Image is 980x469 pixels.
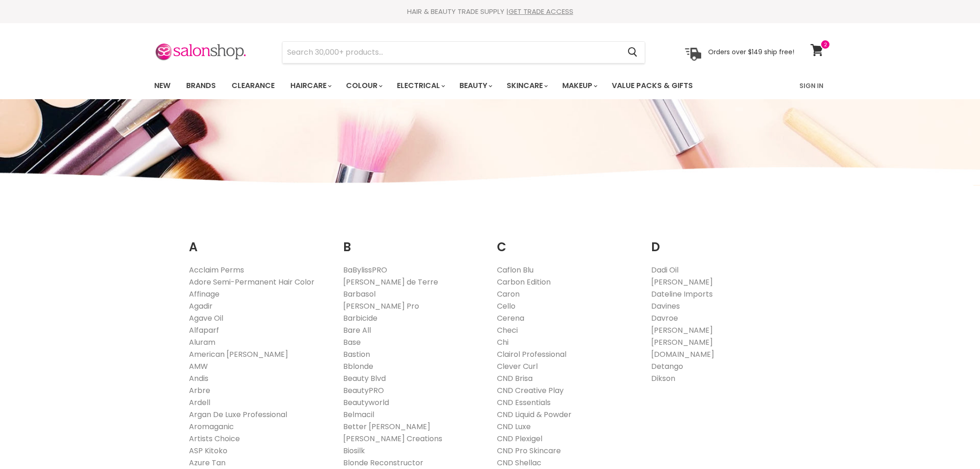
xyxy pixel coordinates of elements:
a: [PERSON_NAME] Pro [343,301,419,311]
a: [DOMAIN_NAME] [651,349,714,360]
a: Davines [651,301,680,311]
a: Acclaim Perms [189,265,244,275]
a: Barbasol [343,289,376,299]
form: Product [282,41,645,63]
h2: B [343,226,484,257]
a: [PERSON_NAME] Creations [343,433,442,444]
a: Better [PERSON_NAME] [343,421,430,432]
a: CND Shellac [497,457,541,468]
a: Bastion [343,349,370,360]
a: Brands [179,76,223,95]
a: Biosilk [343,445,365,456]
ul: Main menu [147,72,747,99]
button: Search [620,42,645,63]
iframe: Gorgias live chat messenger [934,425,971,460]
nav: Main [143,72,837,99]
a: Ardell [189,397,210,408]
a: Carbon Edition [497,277,551,287]
a: Detango [651,361,683,372]
a: Cello [497,301,515,311]
a: Skincare [500,76,553,95]
a: [PERSON_NAME] [651,277,713,287]
a: CND Pro Skincare [497,445,561,456]
a: CND Liquid & Powder [497,409,572,420]
a: Value Packs & Gifts [605,76,700,95]
a: Haircare [283,76,337,95]
a: Cerena [497,313,524,323]
h2: D [651,226,792,257]
a: Agave Oil [189,313,223,323]
a: CND Essentials [497,397,551,408]
a: Checi [497,325,518,336]
a: AMW [189,361,208,372]
a: Sign In [794,76,829,95]
a: Barbicide [343,313,377,323]
a: Beautyworld [343,397,389,408]
a: Aromaganic [189,421,234,432]
a: Azure Tan [189,457,226,468]
a: Argan De Luxe Professional [189,409,287,420]
a: BeautyPRO [343,385,384,396]
a: Affinage [189,289,220,299]
a: ASP Kitoko [189,445,227,456]
a: CND Plexigel [497,433,542,444]
input: Search [283,42,620,63]
a: Davroe [651,313,678,323]
h2: A [189,226,329,257]
a: Arbre [189,385,210,396]
a: Clairol Professional [497,349,566,360]
a: CND Creative Play [497,385,564,396]
a: BaBylissPRO [343,265,387,275]
a: GET TRADE ACCESS [509,6,573,16]
a: Base [343,337,361,348]
h2: C [497,226,637,257]
a: CND Brisa [497,373,533,384]
a: Chi [497,337,509,348]
a: [PERSON_NAME] [651,337,713,348]
a: [PERSON_NAME] de Terre [343,277,438,287]
a: Makeup [555,76,603,95]
a: Clever Curl [497,361,538,372]
a: Electrical [390,76,451,95]
a: Bare All [343,325,371,336]
a: Blonde Reconstructor [343,457,423,468]
a: CND Luxe [497,421,531,432]
a: Colour [339,76,388,95]
a: Bblonde [343,361,373,372]
a: Beauty [452,76,498,95]
p: Orders over $149 ship free! [708,48,794,56]
a: Alfaparf [189,325,219,336]
a: Artists Choice [189,433,240,444]
a: Belmacil [343,409,374,420]
a: Beauty Blvd [343,373,386,384]
a: Dikson [651,373,675,384]
a: [PERSON_NAME] [651,325,713,336]
div: HAIR & BEAUTY TRADE SUPPLY | [143,7,837,16]
a: Clearance [225,76,282,95]
a: Adore Semi-Permanent Hair Color [189,277,314,287]
a: Aluram [189,337,215,348]
a: American [PERSON_NAME] [189,349,288,360]
a: Dadi Oil [651,265,678,275]
a: New [147,76,177,95]
a: Andis [189,373,208,384]
a: Dateline Imports [651,289,713,299]
a: Agadir [189,301,213,311]
a: Caron [497,289,520,299]
a: Caflon Blu [497,265,534,275]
